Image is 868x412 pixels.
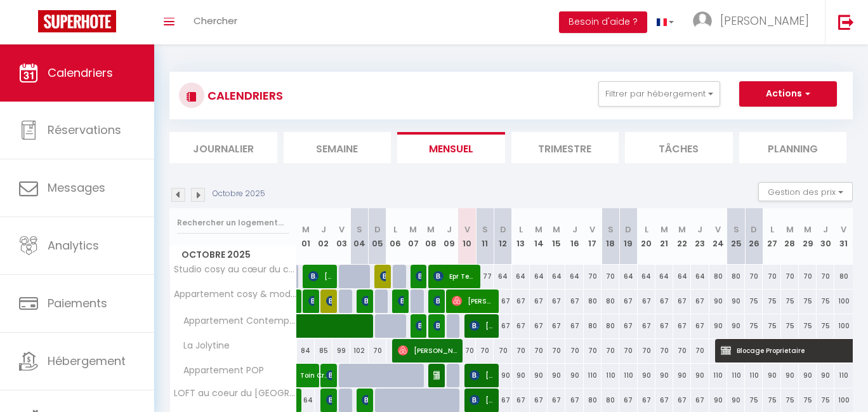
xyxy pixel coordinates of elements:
div: 64 [530,265,548,288]
th: 07 [404,208,422,265]
div: 67 [673,289,691,313]
button: Actions [739,81,837,107]
li: Mensuel [397,132,505,163]
abbr: L [393,223,397,236]
abbr: M [409,223,417,236]
div: 110 [709,364,727,387]
abbr: M [553,223,560,236]
div: 70 [781,265,799,288]
span: [PERSON_NAME] del [PERSON_NAME] [308,289,314,313]
th: 19 [619,208,637,265]
div: 70 [458,339,476,362]
th: 26 [745,208,763,265]
abbr: D [500,223,506,236]
th: 21 [655,208,673,265]
abbr: L [519,223,523,236]
div: 70 [655,339,673,362]
abbr: M [661,223,668,236]
span: Bas Vroege [380,264,386,288]
div: 67 [530,314,548,338]
th: 13 [512,208,530,265]
th: 01 [297,208,315,265]
div: 75 [799,289,817,313]
a: Toin Cremer [297,364,315,388]
th: 14 [530,208,548,265]
li: Trimestre [511,132,619,163]
span: [PERSON_NAME] [470,314,493,338]
span: Appartement POP [172,364,267,378]
div: 70 [565,339,583,362]
div: 90 [709,314,727,338]
div: 64 [297,389,315,412]
abbr: V [589,223,595,236]
div: 70 [799,265,817,288]
div: 70 [673,339,691,362]
li: Tâches [625,132,733,163]
div: 67 [638,289,655,313]
span: [PERSON_NAME] [433,314,439,338]
abbr: M [427,223,435,236]
div: 90 [530,364,548,387]
div: 70 [476,339,494,362]
span: Anouck Appriou [416,264,421,288]
div: 100 [834,289,853,313]
li: Planning [739,132,847,163]
div: 90 [512,364,530,387]
div: 90 [727,389,745,412]
span: [PERSON_NAME] [362,388,367,412]
div: 70 [638,339,655,362]
div: 90 [565,364,583,387]
div: 75 [781,314,799,338]
div: 90 [548,364,565,387]
th: 17 [584,208,602,265]
div: 70 [584,265,602,288]
div: 75 [763,389,780,412]
span: [PERSON_NAME] [362,289,367,313]
div: 80 [727,265,745,288]
button: Gestion des prix [758,182,853,201]
div: 67 [655,314,673,338]
th: 23 [691,208,709,265]
div: 90 [727,289,745,313]
li: Journalier [169,132,277,163]
div: 75 [745,289,763,313]
div: 75 [745,389,763,412]
span: Appartement cosy & moderne au cœur du centre ville [172,289,299,299]
div: 67 [565,314,583,338]
div: 70 [369,339,386,362]
div: 67 [548,289,565,313]
span: La Jolytine [172,339,233,353]
div: 100 [834,389,853,412]
abbr: V [841,223,846,236]
div: 75 [817,389,834,412]
th: 09 [440,208,458,265]
span: Maka Bah [326,289,332,313]
th: 06 [386,208,404,265]
th: 27 [763,208,780,265]
div: 90 [817,364,834,387]
div: 70 [530,339,548,362]
div: 85 [315,339,332,362]
div: 99 [332,339,350,362]
div: 80 [709,265,727,288]
span: Calendriers [48,65,113,81]
th: 31 [834,208,853,265]
div: 67 [619,389,637,412]
div: 75 [799,314,817,338]
div: 80 [584,314,602,338]
div: 110 [727,364,745,387]
div: 67 [548,389,565,412]
span: [PERSON_NAME] [PERSON_NAME] [308,264,332,288]
div: 110 [602,364,619,387]
div: 90 [709,389,727,412]
span: [PERSON_NAME] [433,289,439,313]
abbr: S [733,223,739,236]
abbr: J [697,223,702,236]
div: 67 [548,314,565,338]
span: Octobre 2025 [170,246,296,264]
span: [PERSON_NAME] [398,338,457,362]
div: 64 [619,265,637,288]
span: [PERSON_NAME] [470,388,493,412]
th: 08 [422,208,440,265]
div: 67 [565,389,583,412]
